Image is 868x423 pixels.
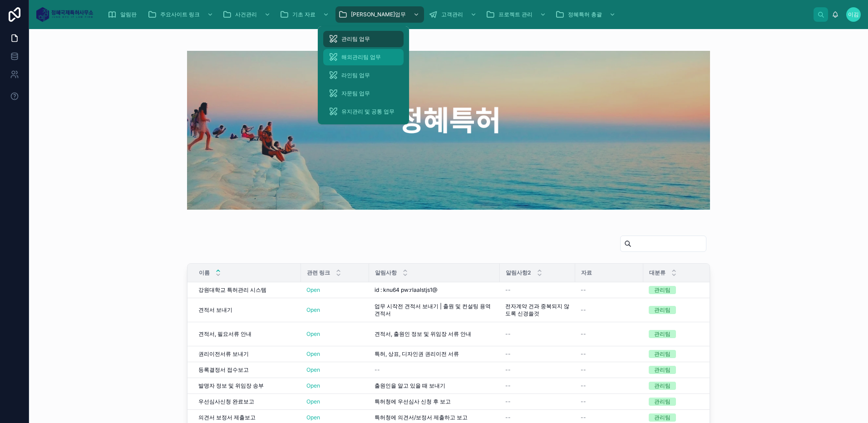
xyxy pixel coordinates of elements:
span: -- [505,286,511,294]
a: 해외관리팀 업무 [323,49,404,65]
span: 기초 자료 [292,11,316,18]
a: Open [306,398,320,405]
img: App logo [36,7,93,22]
div: 관리팀 [654,330,671,338]
a: Open [306,286,320,293]
div: 관리팀 [654,398,671,406]
span: 우선심사신청 완료보고 [198,398,254,405]
span: 관련 링크 [307,269,330,276]
span: -- [505,350,511,358]
a: Open [306,366,320,373]
span: 특허청에 의견서/보정서 제출하고 보고 [375,414,468,421]
span: -- [581,306,586,314]
span: [PERSON_NAME]업무 [351,11,406,18]
span: 유지관리 및 공통 업무 [341,108,395,115]
span: 전자계약 건과 중복되지 않도록 신경쓸것 [505,303,570,317]
a: 유지관리 및 공통 업무 [323,103,404,120]
span: -- [581,382,586,389]
a: Open [306,330,320,337]
span: 강원대학교 특허관리 시스템 [198,286,266,294]
a: 기초 자료 [277,6,334,23]
span: 의견서 보정서 제출보고 [198,414,256,421]
span: id : knu64 pw:rlaalstjs1@ [375,286,438,294]
span: -- [581,286,586,294]
a: 주요사이트 링크 [145,6,218,23]
span: 권리이전서류 보내기 [198,350,249,358]
span: 대분류 [649,269,666,276]
span: -- [375,366,380,374]
span: 정혜특허 총괄 [568,11,602,18]
div: 관리팀 [654,413,671,422]
div: 관리팀 [654,366,671,374]
span: 관리팀 업무 [341,35,370,43]
div: scrollable content [100,5,814,25]
span: 견적서, 필요서류 안내 [198,330,252,338]
span: 해외관리팀 업무 [341,54,381,61]
a: 관리팀 업무 [323,31,404,47]
a: 라인팀 업무 [323,67,404,84]
div: 관리팀 [654,382,671,390]
a: 고객관리 [426,6,481,23]
a: 사건관리 [220,6,275,23]
a: Open [306,382,320,389]
span: 특허, 상표, 디자인권 권리이전 서류 [375,350,459,358]
span: 알림판 [120,11,137,18]
span: -- [581,398,586,405]
span: 알림사항 [375,269,397,276]
a: 정혜특허 총괄 [552,6,620,23]
span: 자문팀 업무 [341,90,370,97]
a: 자문팀 업무 [323,85,404,102]
div: 관리팀 [654,306,671,314]
a: 프로젝트 관리 [483,6,551,23]
a: Open [306,306,320,313]
span: -- [581,350,586,358]
div: 관리팀 [654,286,671,294]
span: 프로젝트 관리 [498,11,533,18]
span: 이김 [848,11,859,18]
span: 출원인을 알고 있을 때 보내기 [375,382,445,389]
span: -- [581,330,586,338]
span: -- [581,414,586,421]
span: -- [505,330,511,338]
a: [PERSON_NAME]업무 [335,6,424,23]
span: 라인팀 업무 [341,72,370,79]
a: 알림판 [105,6,143,23]
span: -- [505,398,511,405]
span: 이름 [199,269,210,276]
a: Open [306,350,320,357]
span: 자료 [581,269,592,276]
span: -- [505,414,511,421]
span: 견적서 보내기 [198,306,232,314]
span: 특허청에 우선심사 신청 후 보고 [375,398,451,405]
span: -- [505,366,511,374]
div: 관리팀 [654,350,671,358]
span: -- [581,366,586,374]
span: 등록결정서 접수보고 [198,366,249,374]
a: Open [306,414,320,421]
span: 사건관리 [235,11,257,18]
span: 알림사항2 [506,269,531,276]
span: 주요사이트 링크 [160,11,200,18]
span: 견적서, 출원인 정보 및 위임장 서류 안내 [375,330,471,338]
span: 발명자 정보 및 위임장 송부 [198,382,264,389]
span: 업무 시작전 견적서 보내기 | 출원 및 컨설팅 용역 견적서 [375,303,494,317]
span: 고객관리 [441,11,463,18]
img: 31969-%E1%84%8B%E1%85%A7%E1%84%92%E1%85%A2%E1%86%BC-%E1%84%89%E1%85%A1%E1%84%8C%E1%85%B5%E1%86%AB... [187,51,710,210]
span: -- [505,382,511,389]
